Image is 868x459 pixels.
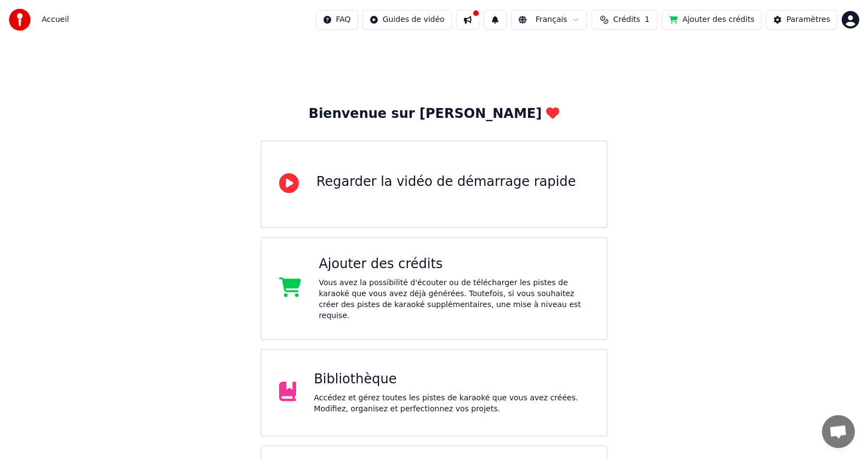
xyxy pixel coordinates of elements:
[9,9,31,31] img: youka
[592,10,657,30] button: Crédits1
[314,371,589,388] div: Bibliothèque
[319,256,589,273] div: Ajouter des crédits
[42,14,69,25] nav: breadcrumb
[42,14,69,25] span: Accueil
[662,10,762,30] button: Ajouter des crédits
[766,10,837,30] button: Paramètres
[309,105,559,123] div: Bienvenue sur [PERSON_NAME]
[786,14,830,25] div: Paramètres
[314,393,589,415] div: Accédez et gérez toutes les pistes de karaoké que vous avez créées. Modifiez, organisez et perfec...
[362,10,452,30] button: Guides de vidéo
[316,173,576,191] div: Regarder la vidéo de démarrage rapide
[316,10,358,30] button: FAQ
[613,14,640,25] span: Crédits
[645,14,650,25] span: 1
[319,277,589,321] div: Vous avez la possibilité d'écouter ou de télécharger les pistes de karaoké que vous avez déjà gén...
[822,415,855,448] div: Ouvrir le chat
